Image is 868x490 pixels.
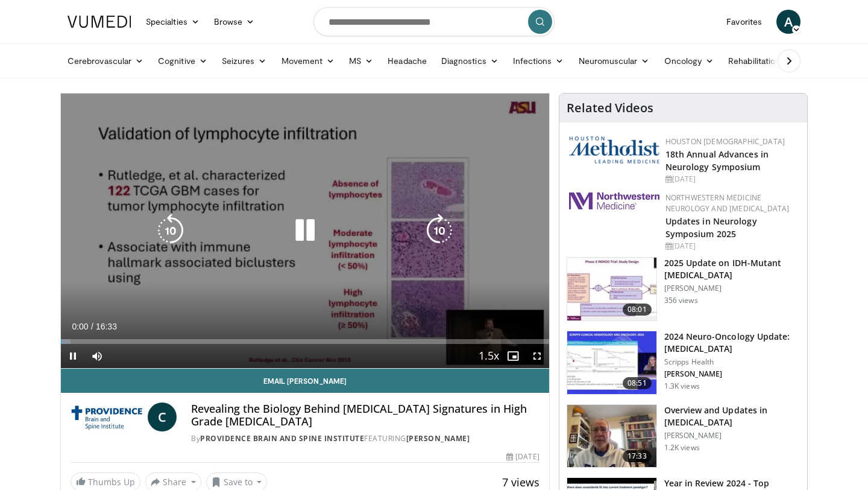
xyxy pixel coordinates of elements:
span: 7 views [502,475,539,489]
img: Providence Brain and Spine Institute [71,402,143,431]
a: Movement [274,49,342,73]
a: Northwestern Medicine Neurology and [MEDICAL_DATA] [665,192,790,214]
p: [PERSON_NAME] [664,431,800,441]
h3: Overview and Updates in [MEDICAL_DATA] [664,404,800,428]
img: 72e72d19-955d-4a41-92fd-6e211e0ff430.150x105_q85_crop-smart_upscale.jpg [567,258,656,320]
div: [DATE] [506,451,539,462]
a: Cerebrovascular [60,49,151,73]
a: Cognitive [151,49,215,73]
h4: Revealing the Biology Behind [MEDICAL_DATA] Signatures in High Grade [MEDICAL_DATA] [191,402,539,428]
p: [PERSON_NAME] [664,284,800,293]
span: 16:33 [96,322,117,331]
a: Oncology [657,49,722,73]
span: / [91,322,93,331]
a: Headache [380,49,434,73]
input: Search topics, interventions [313,7,555,36]
a: Houston [DEMOGRAPHIC_DATA] [665,136,785,147]
p: [PERSON_NAME] [664,369,800,379]
h3: 2025 Update on IDH-Mutant [MEDICAL_DATA] [664,257,800,281]
img: 76152ebe-50ce-42d4-936c-d5553b9ada45.150x105_q85_crop-smart_upscale.jpg [567,331,656,394]
a: [PERSON_NAME] [406,433,470,444]
button: Playback Rate [477,344,501,368]
a: MS [342,49,380,73]
a: Email [PERSON_NAME] [61,369,549,393]
a: Neuromuscular [571,49,657,73]
a: 18th Annual Advances in Neurology Symposium [665,148,769,173]
img: 4b6b382c-cba1-4038-ad40-dc1b999b29e8.150x105_q85_crop-smart_upscale.jpg [567,405,656,468]
p: Scripps Health [664,357,800,367]
div: By FEATURING [191,433,539,444]
a: Browse [207,10,262,34]
a: Providence Brain and Spine Institute [200,433,364,444]
a: Diagnostics [434,49,506,73]
h4: Related Videos [567,101,653,115]
span: 08:01 [623,304,652,316]
video-js: Video Player [61,94,549,369]
span: 17:33 [623,450,652,462]
h3: 2024 Neuro-Oncology Update: [MEDICAL_DATA] [664,331,800,355]
a: 08:01 2025 Update on IDH-Mutant [MEDICAL_DATA] [PERSON_NAME] 356 views [567,257,800,321]
div: [DATE] [665,241,797,252]
a: Infections [506,49,571,73]
p: 1.3K views [664,381,700,391]
span: 08:51 [623,377,652,389]
img: 5e4488cc-e109-4a4e-9fd9-73bb9237ee91.png.150x105_q85_autocrop_double_scale_upscale_version-0.2.png [569,136,659,164]
a: 08:51 2024 Neuro-Oncology Update: [MEDICAL_DATA] Scripps Health [PERSON_NAME] 1.3K views [567,331,800,395]
button: Enable picture-in-picture mode [501,344,525,368]
div: [DATE] [665,174,797,185]
button: Mute [85,344,109,368]
p: 356 views [664,296,698,305]
img: 2a462fb6-9365-492a-ac79-3166a6f924d8.png.150x105_q85_autocrop_double_scale_upscale_version-0.2.jpg [569,192,659,209]
img: VuMedi Logo [68,16,131,28]
p: 1.2K views [664,443,700,453]
span: 0:00 [72,322,88,331]
div: Progress Bar [61,339,549,344]
a: Specialties [139,10,207,34]
a: A [776,10,800,34]
button: Pause [61,344,85,368]
a: C [148,402,177,431]
a: Favorites [719,10,769,34]
a: Seizures [215,49,274,73]
a: Updates in Neurology Symposium 2025 [665,215,757,240]
button: Fullscreen [525,344,549,368]
a: 17:33 Overview and Updates in [MEDICAL_DATA] [PERSON_NAME] 1.2K views [567,404,800,468]
a: Rehabilitation [721,49,787,73]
